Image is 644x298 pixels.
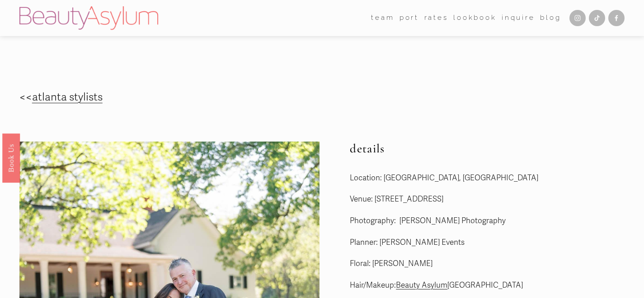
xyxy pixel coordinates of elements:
a: atlanta stylists [32,91,103,104]
a: Book Us [2,133,20,182]
a: Beauty Asylum [396,280,447,290]
a: Rates [424,11,448,25]
a: folder dropdown [371,11,394,25]
a: Inquire [502,11,535,25]
a: port [400,11,419,25]
a: TikTok [589,10,605,26]
p: Floral: [PERSON_NAME] [350,257,625,271]
a: Facebook [608,10,625,26]
p: Planner: [PERSON_NAME] Events [350,236,625,250]
h2: details [350,142,625,156]
p: << [19,88,243,107]
span: team [371,12,394,24]
p: Venue: [STREET_ADDRESS] [350,193,625,206]
p: Hair/Makeup: [GEOGRAPHIC_DATA] [350,279,625,293]
p: Photography: [PERSON_NAME] Photography [350,214,625,228]
a: Instagram [569,10,586,26]
a: Lookbook [453,11,497,25]
a: Blog [540,11,561,25]
p: Location: [GEOGRAPHIC_DATA], [GEOGRAPHIC_DATA] [350,171,625,185]
img: Beauty Asylum | Bridal Hair &amp; Makeup Charlotte &amp; Atlanta [19,6,158,30]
